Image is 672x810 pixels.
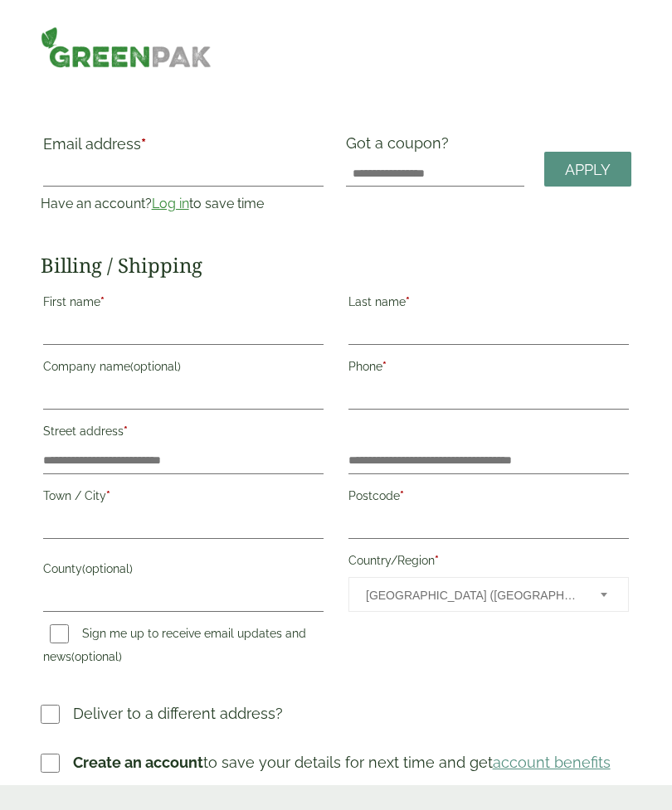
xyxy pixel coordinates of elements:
label: Phone [348,355,629,383]
a: Apply [544,152,631,187]
label: First name [43,290,324,318]
label: County [43,557,324,585]
abbr: required [406,295,410,308]
label: Last name [348,290,629,318]
span: Country/Region [348,577,629,612]
label: Postcode [348,484,629,512]
label: Country/Region [348,549,629,577]
p: Have an account? to save time [41,194,326,214]
abbr: required [106,489,110,502]
span: (optional) [82,562,133,575]
span: United Kingdom (UK) [366,578,578,613]
label: Sign me up to receive email updates and news [43,627,306,668]
span: (optional) [71,650,122,663]
strong: Create an account [73,754,203,771]
input: Sign me up to receive email updates and news(optional) [50,624,69,643]
abbr: required [382,360,387,373]
h2: Billing / Shipping [41,254,632,278]
a: Log in [152,196,189,211]
label: Town / City [43,484,324,512]
label: Company name [43,355,324,383]
abbr: required [124,424,128,438]
span: (optional) [130,360,181,373]
label: Email address [43,137,324,160]
span: Apply [565,161,611,179]
abbr: required [400,489,404,502]
abbr: required [100,295,105,308]
a: account benefits [493,754,611,771]
img: GreenPak Supplies [41,27,212,68]
p: to save your details for next time and get [73,751,611,774]
label: Street address [43,420,324,448]
abbr: required [435,554,439,567]
p: Deliver to a different address? [73,702,283,725]
abbr: required [141,135,146,153]
label: Got a coupon? [346,134,455,160]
